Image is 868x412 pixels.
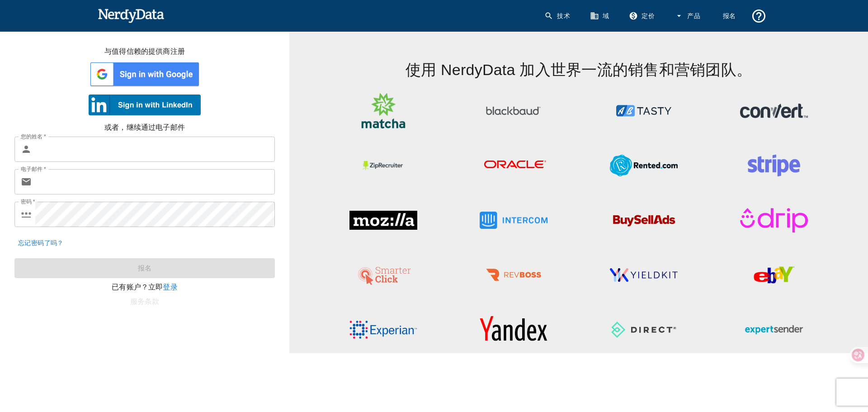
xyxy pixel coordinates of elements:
[349,90,417,131] img: 抹茶
[406,61,752,78] font: 使用 NerdyData 加入世界一流的销售和营销团队。
[740,309,808,350] img: 专家发件人
[480,255,547,295] img: 牧师老板
[642,12,655,19] font: 定价
[610,255,678,295] img: YieldKit
[480,200,547,241] img: 对讲机
[603,12,609,19] font: 域
[112,283,163,291] font: 已有账户？立即
[349,145,417,186] img: ZipRecruiter
[740,145,808,186] img: 条纹
[130,298,160,305] a: 服务条款
[349,200,417,241] img: Mozilla
[480,145,547,186] img: 甲骨文
[539,5,577,28] a: 技术
[740,200,808,241] img: 滴
[687,12,700,19] font: 产品
[21,199,32,204] font: 密码
[610,90,678,131] img: ABTasty
[18,239,64,246] font: 忘记密码了吗？
[585,5,616,28] a: 域
[349,255,417,295] img: SmarterClick
[715,5,744,28] a: 报名
[610,145,678,186] img: 已租
[610,200,678,241] img: 买卖广告
[104,47,185,55] font: 与值得信赖的提供商注册
[14,234,67,251] a: 忘记密码了吗？
[21,133,42,139] font: 您的姓名
[557,12,570,19] font: 技术
[747,5,770,28] button: 支持和文档
[104,123,185,131] font: 或者，继续通过电子邮件
[623,5,662,28] a: 定价
[21,166,42,172] font: 电子邮件
[163,283,177,291] a: 登录
[740,255,808,295] img: 易趣
[723,12,736,19] font: 报名
[349,309,417,350] img: 益博睿
[610,309,678,350] img: 直接的
[480,309,547,350] img: Yandex
[669,5,708,28] button: 产品
[98,6,164,24] img: NerdyData.com
[480,90,547,131] img: 布莱克波特
[740,90,808,131] img: 转变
